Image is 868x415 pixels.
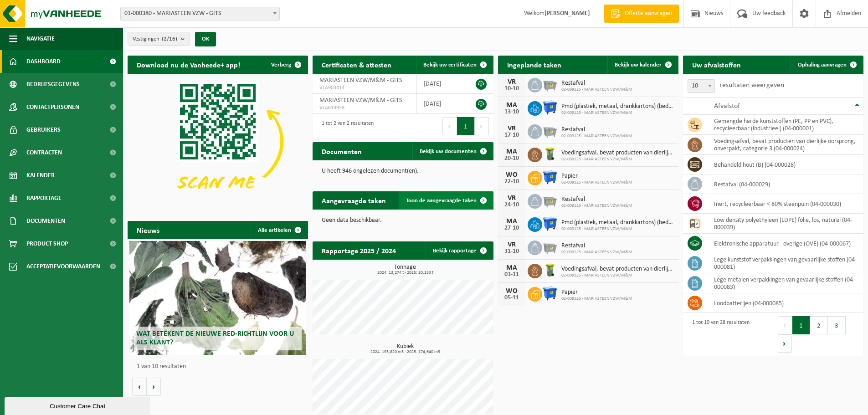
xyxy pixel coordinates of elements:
[561,226,674,232] span: 02-009125 - MARIASTEEN VZW/M&M
[503,78,521,86] div: VR
[416,56,493,74] a: Bekijk uw certificaten
[503,195,521,202] div: VR
[128,32,190,46] button: Vestigingen(2/16)
[542,146,558,162] img: WB-0140-HPE-GN-50
[503,295,521,301] div: 05-11
[26,232,68,255] span: Product Shop
[120,7,280,20] span: 01-000380 - MARIASTEEN VZW - GITS
[503,272,521,278] div: 03-11
[707,194,863,214] td: inert, recycleerbaar < 80% steenpuin (04-000030)
[132,378,147,396] button: Vorige
[313,142,371,160] h2: Documenten
[26,255,100,278] span: Acceptatievoorwaarden
[707,214,863,234] td: low density polyethyleen (LDPE) folie, los, naturel (04-000039)
[615,62,662,68] span: Bekijk uw kalender
[26,187,62,210] span: Rapportage
[503,109,521,115] div: 13-10
[133,32,177,46] span: Vestigingen
[26,210,65,232] span: Documenten
[319,97,402,104] span: MARIASTEEN VZW/M&M - GITS
[129,241,306,355] a: Wat betekent de nieuwe RED-richtlijn voor u als klant?
[503,225,521,231] div: 27-10
[313,191,395,209] h2: Aangevraagde taken
[607,56,678,74] a: Bekijk uw kalender
[420,149,477,154] span: Bekijk uw documenten
[271,62,291,68] span: Verberg
[542,262,558,278] img: WB-0140-HPE-GN-50
[317,116,374,136] div: 1 tot 2 van 2 resultaten
[810,316,828,334] button: 2
[561,87,632,92] span: 02-009125 - MARIASTEEN VZW/M&M
[26,73,80,96] span: Bedrijfsgegevens
[719,82,784,89] label: resultaten weergeven
[503,102,521,109] div: MA
[542,193,558,208] img: WB-2500-GAL-GY-01
[791,56,863,74] a: Ophaling aanvragen
[688,79,715,93] span: 10
[707,174,863,194] td: restafval (04-000029)
[503,202,521,208] div: 24-10
[319,77,402,84] span: MARIASTEEN VZW/M&M - GITS
[503,132,521,138] div: 17-10
[561,180,632,185] span: 02-009125 - MARIASTEEN VZW/M&M
[792,316,810,334] button: 1
[561,157,674,162] span: 02-009125 - MARIASTEEN VZW/M&M
[542,100,558,115] img: WB-1100-HPE-BE-01
[688,80,714,92] span: 10
[195,32,216,46] button: OK
[128,74,308,209] img: Download de VHEPlus App
[442,117,457,135] button: Previous
[417,74,464,94] td: [DATE]
[423,62,477,68] span: Bekijk uw certificaten
[317,271,493,275] span: 2024: 13,274 t - 2025: 20,233 t
[561,110,674,116] span: 02-009125 - MARIASTEEN VZW/M&M
[561,196,632,203] span: Restafval
[707,115,863,135] td: gemengde harde kunststoffen (PE, PP en PVC), recycleerbaar (industrieel) (04-000001)
[313,241,405,259] h2: Rapportage 2025 / 2024
[121,7,279,20] span: 01-000380 - MARIASTEEN VZW - GITS
[707,253,863,273] td: lege kunststof verpakkingen van gevaarlijke stoffen (04-000081)
[828,316,846,334] button: 3
[707,155,863,174] td: behandeld hout (B) (04-000028)
[322,168,484,174] p: U heeft 946 ongelezen document(en).
[503,248,521,255] div: 31-10
[399,191,493,210] a: Toon de aangevraagde taken
[251,221,307,239] a: Alle artikelen
[319,84,409,92] span: VLA903414
[412,142,493,160] a: Bekijk uw documenten
[707,293,863,313] td: loodbatterijen (04-000085)
[683,56,750,73] h2: Uw afvalstoffen
[5,395,152,415] iframe: chat widget
[561,250,632,255] span: 02-009125 - MARIASTEEN VZW/M&M
[128,56,249,73] h2: Download nu de Vanheede+ app!
[542,239,558,255] img: WB-2500-GAL-GY-01
[264,56,307,74] button: Verberg
[542,286,558,301] img: WB-1100-HPE-BE-01
[426,241,493,260] a: Bekijk rapportage
[561,266,674,273] span: Voedingsafval, bevat producten van dierlijke oorsprong, onverpakt, categorie 3
[503,86,521,92] div: 10-10
[778,334,792,353] button: Next
[622,9,674,18] span: Offerte aanvragen
[503,125,521,132] div: VR
[798,62,847,68] span: Ophaling aanvragen
[136,330,294,346] span: Wat betekent de nieuwe RED-richtlijn voor u als klant?
[561,149,674,157] span: Voedingsafval, bevat producten van dierlijke oorsprong, onverpakt, categorie 3
[561,273,674,278] span: 02-009125 - MARIASTEEN VZW/M&M
[147,378,161,396] button: Volgende
[503,264,521,272] div: MA
[542,169,558,185] img: WB-1100-HPE-BE-01
[26,118,61,141] span: Gebruikers
[503,179,521,185] div: 22-10
[26,50,61,73] span: Dashboard
[542,216,558,231] img: WB-1100-HPE-BE-01
[542,123,558,138] img: WB-2500-GAL-GY-01
[561,80,632,87] span: Restafval
[128,221,169,239] h2: Nieuws
[542,77,558,92] img: WB-2500-GAL-GY-01
[503,148,521,155] div: MA
[137,364,303,370] p: 1 van 10 resultaten
[26,27,55,50] span: Navigatie
[561,296,632,302] span: 02-009125 - MARIASTEEN VZW/M&M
